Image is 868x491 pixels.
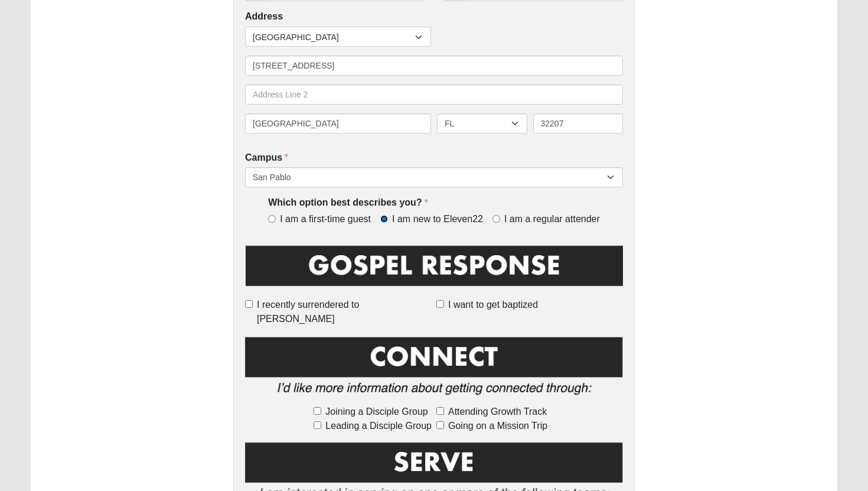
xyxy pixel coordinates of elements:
[245,113,431,134] input: City
[245,334,623,403] img: Connect.png
[280,213,371,226] span: I am a first-time guest
[380,215,388,223] input: I am new to Eleven22
[492,215,500,223] input: I am a regular attender
[325,419,432,433] span: Leading a Disciple Group
[268,215,276,223] input: I am a first-time guest
[245,56,623,76] input: Address Line 1
[533,113,624,134] input: Zip
[436,300,444,308] input: I want to get baptized
[436,421,444,429] input: Going on a Mission Trip
[314,421,321,429] input: Leading a Disciple Group
[504,213,600,226] span: I am a regular attender
[245,300,253,308] input: I recently surrendered to [PERSON_NAME]
[325,405,428,419] span: Joining a Disciple Group
[245,10,283,24] label: Address
[253,27,415,47] span: [GEOGRAPHIC_DATA]
[448,298,538,312] span: I want to get baptized
[245,84,623,105] input: Address Line 2
[392,213,483,226] span: I am new to Eleven22
[314,407,321,415] input: Joining a Disciple Group
[257,298,432,326] span: I recently surrendered to [PERSON_NAME]
[245,151,288,165] label: Campus
[448,419,547,433] span: Going on a Mission Trip
[436,407,444,415] input: Attending Growth Track
[245,243,623,296] img: GospelResponseBLK.png
[268,196,428,210] label: Which option best describes you?
[448,405,547,419] span: Attending Growth Track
